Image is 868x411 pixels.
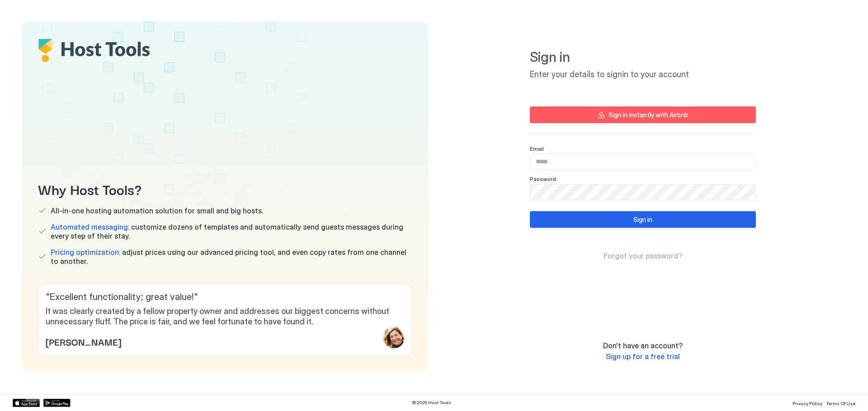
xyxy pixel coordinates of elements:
[51,222,412,240] span: customize dozens of templates and automatically send guests messages during every step of their s...
[43,399,71,407] a: Google Play Store
[530,154,755,170] input: Input Field
[606,352,680,361] a: Sign up for a free trial
[530,175,556,182] span: Password
[826,401,855,406] span: Terms Of Use
[46,306,405,327] span: It was clearly created by a fellow property owner and addresses our biggest concerns without unne...
[530,211,756,228] button: Sign in
[609,110,688,120] div: Sign in instantly with Airbnb
[13,399,40,407] a: App Store
[530,185,755,200] input: Input Field
[412,400,451,406] span: © 2025 Host Tools
[51,206,263,215] span: All-in-one hosting automation solution for small and big hosts.
[826,398,855,407] a: Terms Of Use
[383,327,405,348] div: profile
[793,398,822,407] a: Privacy Policy
[51,222,129,231] span: Automated messaging:
[530,49,756,66] span: Sign in
[530,69,756,80] span: Enter your details to signin to your account
[530,106,756,123] button: Sign in instantly with Airbnb
[793,401,822,406] span: Privacy Policy
[604,251,682,261] a: Forgot your password?
[46,291,405,303] span: " Excellent functionality; great value! "
[530,145,544,152] span: Email
[603,341,683,350] span: Don't have an account?
[46,335,121,348] span: [PERSON_NAME]
[51,248,120,257] span: Pricing optimization:
[633,215,652,224] div: Sign in
[38,179,412,199] span: Why Host Tools?
[51,248,412,266] span: adjust prices using our advanced pricing tool, and even copy rates from one channel to another.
